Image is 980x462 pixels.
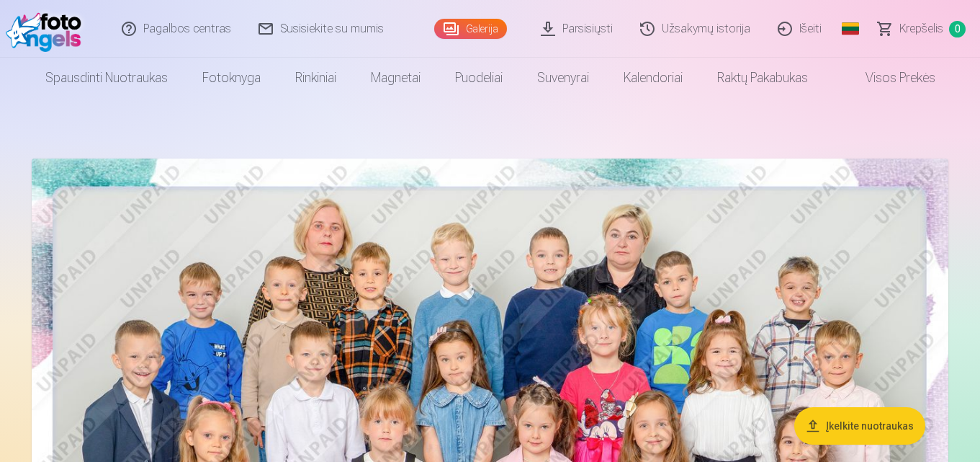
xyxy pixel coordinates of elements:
img: /fa2 [6,6,89,52]
a: Suvenyrai [520,58,606,98]
span: Krepšelis [899,20,943,37]
a: Kalendoriai [606,58,700,98]
a: Fotoknyga [185,58,278,98]
a: Galerija [434,19,507,39]
a: Visos prekės [825,58,953,98]
span: 0 [949,21,966,37]
a: Magnetai [354,58,438,98]
a: Rinkiniai [278,58,354,98]
button: Įkelkite nuotraukas [794,407,925,445]
a: Raktų pakabukas [700,58,825,98]
a: Puodeliai [438,58,520,98]
a: Spausdinti nuotraukas [28,58,185,98]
